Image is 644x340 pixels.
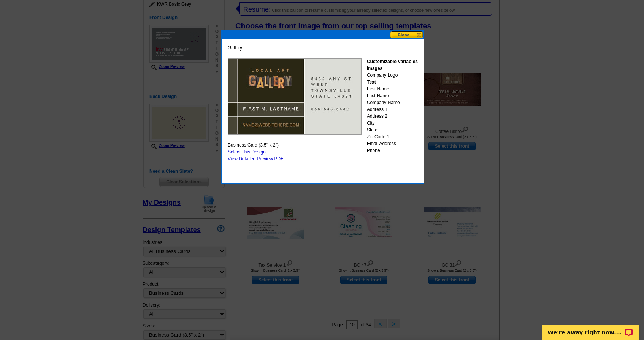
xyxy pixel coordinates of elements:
[537,316,644,340] iframe: LiveChat chat widget
[367,59,418,64] strong: Customizable Variables
[228,149,266,155] a: Select This Design
[228,142,279,149] span: Business Card (3.5" x 2")
[367,66,382,71] strong: Images
[367,79,376,85] strong: Text
[228,44,242,51] span: Gallery
[228,58,362,135] img: GENBCFgallery.jpg
[228,156,284,161] a: View Detailed Preview PDF
[367,58,418,154] div: Company Logo First Name Last Name Company Name Address 1 Address 2 City State Zip Code 1 Email Ad...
